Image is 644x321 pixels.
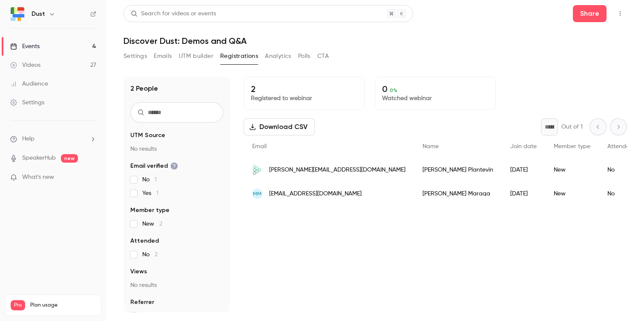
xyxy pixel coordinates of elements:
[155,177,157,183] span: 1
[130,131,165,140] span: UTM Source
[154,49,172,63] button: Emails
[130,206,170,215] span: Member type
[252,165,262,175] img: co2ai.com
[573,5,607,22] button: Share
[251,84,357,94] p: 2
[423,143,439,149] span: Name
[130,145,223,153] p: No results
[10,98,44,107] div: Settings
[11,300,25,310] span: Pro
[510,143,537,149] span: Join date
[220,49,258,63] button: Registrations
[179,49,213,63] button: UTM builder
[599,182,642,206] div: No
[11,7,24,21] img: Dust
[131,9,216,18] div: Search for videos or events
[382,94,489,103] p: Watched webinar
[545,182,599,206] div: New
[253,190,262,198] span: MM
[130,83,158,94] h1: 2 People
[130,281,223,289] p: No results
[22,154,56,163] a: SpeakerHub
[130,298,154,307] span: Referrer
[298,49,310,63] button: Polls
[10,135,96,143] li: help-dropdown-opener
[502,182,545,206] div: [DATE]
[155,252,158,258] span: 2
[130,237,159,245] span: Attended
[252,143,267,149] span: Email
[607,143,633,149] span: Attended
[502,158,545,182] div: [DATE]
[414,158,502,182] div: [PERSON_NAME] Plantevin
[142,250,158,259] span: No
[382,84,489,94] p: 0
[561,123,583,131] p: Out of 1
[317,49,329,63] button: CTA
[124,36,627,46] h1: Discover Dust: Demos and Q&A
[22,135,34,143] span: Help
[545,158,599,182] div: New
[142,189,158,198] span: Yes
[142,220,162,228] span: New
[244,118,315,135] button: Download CSV
[142,312,166,320] span: Other
[414,182,502,206] div: [PERSON_NAME] Maraqa
[10,80,48,88] div: Audience
[10,42,40,51] div: Events
[130,267,147,276] span: Views
[390,87,397,93] span: 0 %
[269,189,362,198] span: [EMAIL_ADDRESS][DOMAIN_NAME]
[30,302,96,309] span: Plan usage
[156,190,158,196] span: 1
[86,174,96,181] iframe: Noticeable Trigger
[159,221,162,227] span: 2
[32,10,45,18] h6: Dust
[251,94,357,103] p: Registered to webinar
[130,162,178,170] span: Email verified
[599,158,642,182] div: No
[22,173,54,182] span: What's new
[61,154,78,163] span: new
[269,166,405,175] span: [PERSON_NAME][EMAIL_ADDRESS][DOMAIN_NAME]
[124,49,147,63] button: Settings
[554,143,590,149] span: Member type
[130,131,223,320] section: facet-groups
[10,61,40,69] div: Videos
[142,175,157,184] span: No
[265,49,291,63] button: Analytics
